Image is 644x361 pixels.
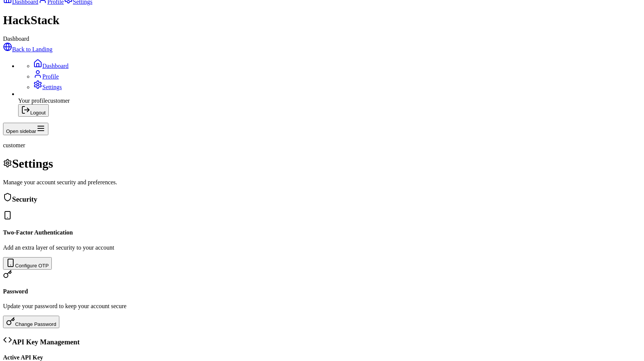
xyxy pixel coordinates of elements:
[3,35,29,42] span: Dashboard
[3,179,641,186] p: Manage your account security and preferences.
[3,244,641,251] p: Add an extra layer of security to your account
[33,63,68,69] a: Dashboard
[18,97,48,104] span: Your profile
[33,84,62,90] a: Settings
[33,73,59,80] a: Profile
[3,13,641,27] h1: HackStack
[3,142,25,148] span: customer
[3,123,48,135] button: Open sidebar
[3,229,641,236] h4: Two-Factor Authentication
[6,128,36,134] span: Open sidebar
[3,335,641,346] h3: API Key Management
[3,46,53,52] a: Back to Landing
[3,303,641,310] p: Update your password to keep your account secure
[3,257,52,270] button: Configure OTP
[3,157,641,171] h1: Settings
[3,316,59,328] button: Change Password
[18,104,49,117] button: Logout
[48,97,70,104] span: customer
[3,354,641,361] h4: Active API Key
[3,288,641,295] h4: Password
[3,193,641,204] h3: Security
